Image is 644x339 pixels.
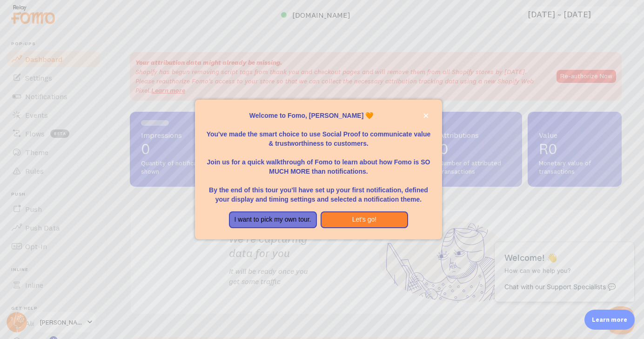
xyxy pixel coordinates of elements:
[195,100,443,239] div: Welcome to Fomo, Lezelda Young 🧡You&amp;#39;ve made the smart choice to use Social Proof to commu...
[206,111,431,120] p: Welcome to Fomo, [PERSON_NAME] 🧡
[421,111,431,121] button: close,
[206,176,431,204] p: By the end of this tour you'll have set up your first notification, defined your display and timi...
[592,315,627,324] p: Learn more
[584,310,635,330] div: Learn more
[206,120,431,148] p: You've made the smart choice to use Social Proof to communicate value & trustworthiness to custom...
[229,211,317,228] button: I want to pick my own tour.
[206,148,431,176] p: Join us for a quick walkthrough of Fomo to learn about how Fomo is SO MUCH MORE than notifications.
[321,211,409,228] button: Let's go!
